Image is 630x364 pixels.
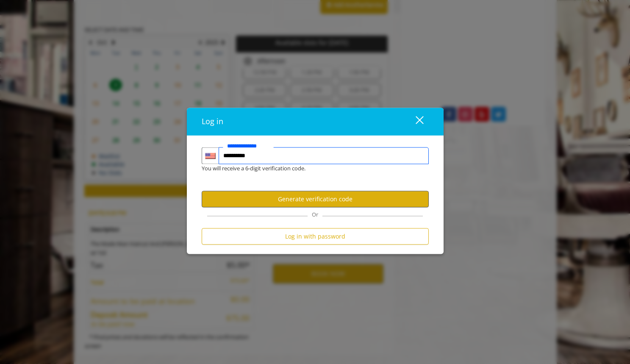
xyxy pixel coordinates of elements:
[202,147,219,164] div: Country
[202,117,223,127] span: Log in
[202,228,429,245] button: Log in with password
[195,164,422,173] div: You will receive a 6-digit verification code.
[308,211,322,219] span: Or
[202,191,429,208] button: Generate verification code
[406,115,423,128] div: close dialog
[400,113,429,131] button: close dialog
